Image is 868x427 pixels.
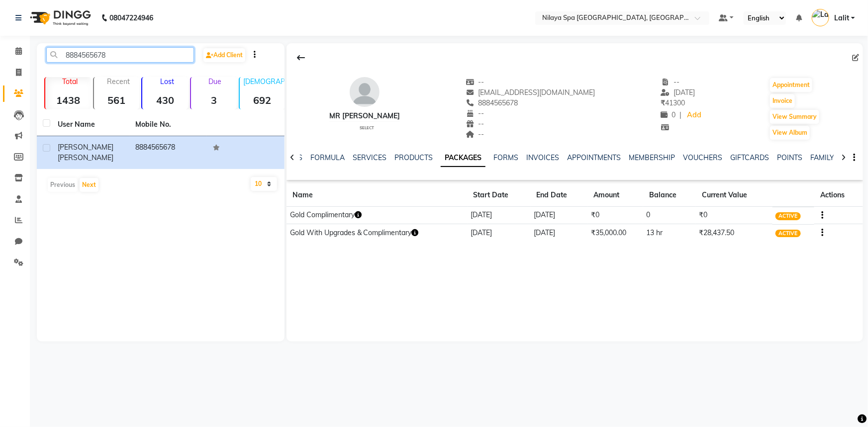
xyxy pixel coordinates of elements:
[287,224,467,242] td: Gold With Upgrades & Complimentary
[777,153,802,162] a: POINTS
[730,153,769,162] a: GIFTCARDS
[203,48,245,62] a: Add Client
[466,98,518,107] span: 8884565678
[696,207,772,224] td: ₹0
[129,113,207,136] th: Mobile No.
[287,184,467,207] th: Name
[353,153,386,162] a: SERVICES
[770,126,810,140] button: View Album
[812,9,829,26] img: Lalit
[350,77,380,107] img: avatar
[46,47,194,63] input: Search by Name/Mobile/Email/Code
[775,230,801,238] span: ACTIVE
[466,109,484,118] span: --
[244,77,286,86] p: [DEMOGRAPHIC_DATA]
[129,136,207,169] td: 8884565678
[287,207,467,224] td: Gold Complimentary
[661,98,685,107] span: 41300
[775,212,801,220] span: ACTIVE
[587,224,643,242] td: ₹35,000.00
[531,207,588,224] td: [DATE]
[193,77,237,86] p: Due
[834,13,849,23] span: Lalit
[661,110,676,119] span: 0
[466,78,484,86] span: --
[290,48,311,67] div: Back to Client
[58,143,113,152] span: [PERSON_NAME]
[468,207,531,224] td: [DATE]
[25,4,94,32] img: logo
[441,149,485,167] a: PACKAGES
[98,77,140,86] p: Recent
[526,153,559,162] a: INVOICES
[810,153,834,162] a: FAMILY
[466,119,484,128] span: --
[587,184,643,207] th: Amount
[49,77,91,86] p: Total
[468,184,531,207] th: Start Date
[683,153,722,162] a: VOUCHERS
[80,178,98,192] button: Next
[466,88,595,97] span: [EMAIL_ADDRESS][DOMAIN_NAME]
[661,78,680,86] span: --
[142,94,188,106] strong: 430
[661,98,666,107] span: ₹
[94,94,140,106] strong: 561
[696,184,772,207] th: Current Value
[680,110,682,120] span: |
[661,88,695,97] span: [DATE]
[814,184,863,207] th: Actions
[686,108,703,122] a: Add
[643,224,696,242] td: 13 hr
[329,111,400,121] div: Mr [PERSON_NAME]
[770,94,795,108] button: Invoice
[310,153,345,162] a: FORMULA
[629,153,675,162] a: MEMBERSHIP
[466,130,484,139] span: --
[643,207,696,224] td: 0
[109,4,153,32] b: 08047224946
[531,184,588,207] th: End Date
[394,153,433,162] a: PRODUCTS
[770,78,812,92] button: Appointment
[643,184,696,207] th: Balance
[770,110,819,124] button: View Summary
[360,125,374,130] span: Select
[191,94,237,106] strong: 3
[587,207,643,224] td: ₹0
[146,77,188,86] p: Lost
[696,224,772,242] td: ₹28,437.50
[468,224,531,242] td: [DATE]
[567,153,621,162] a: APPOINTMENTS
[493,153,518,162] a: FORMS
[45,94,91,106] strong: 1438
[58,153,113,162] span: [PERSON_NAME]
[52,113,129,136] th: User Name
[240,94,286,106] strong: 692
[531,224,588,242] td: [DATE]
